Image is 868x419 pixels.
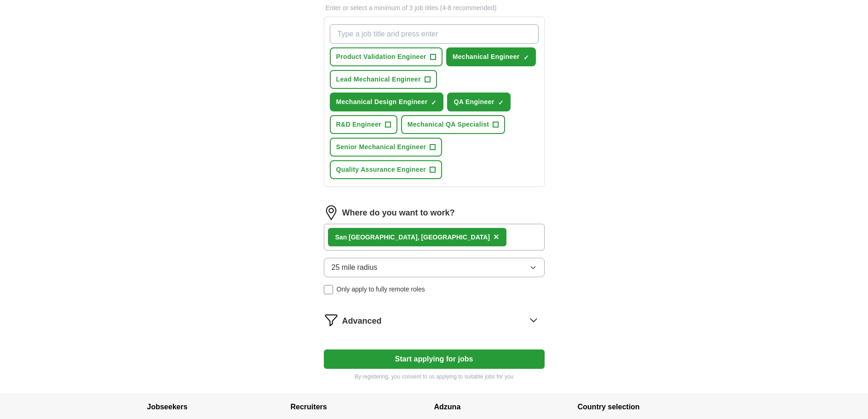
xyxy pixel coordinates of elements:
span: 25 mile radius [332,262,378,273]
strong: Sa [335,233,343,241]
span: Product Validation Engineer [336,52,426,62]
span: Mechanical Engineer [453,52,520,62]
button: Mechanical QA Specialist [401,115,506,134]
span: Mechanical QA Specialist [408,120,489,129]
span: Senior Mechanical Engineer [336,142,426,152]
button: Start applying for jobs [324,349,545,369]
button: Lead Mechanical Engineer [330,70,437,89]
span: R&D Engineer [336,120,381,129]
button: Mechanical Design Engineer✓ [330,93,444,111]
label: Where do you want to work? [342,207,455,219]
button: 25 mile radius [324,258,545,277]
button: Quality Assurance Engineer [330,160,442,179]
input: Type a job title and press enter [330,24,539,44]
span: ✓ [498,99,504,106]
button: Senior Mechanical Engineer [330,138,443,157]
span: QA Engineer [454,97,494,107]
img: filter [324,313,339,327]
button: × [494,230,499,244]
span: Mechanical Design Engineer [336,97,428,107]
img: location.png [324,205,339,220]
input: Only apply to fully remote roles [324,285,333,294]
span: ✓ [431,99,437,106]
p: Enter or select a minimum of 3 job titles (4-8 recommended) [324,3,545,13]
button: QA Engineer✓ [447,93,510,111]
div: n [GEOGRAPHIC_DATA], [GEOGRAPHIC_DATA] [335,233,490,242]
button: Mechanical Engineer✓ [446,47,536,66]
span: × [494,232,499,242]
span: Lead Mechanical Engineer [336,75,421,84]
button: R&D Engineer [330,115,397,134]
span: Only apply to fully remote roles [337,285,425,294]
button: Product Validation Engineer [330,47,443,66]
p: By registering, you consent to us applying to suitable jobs for you [324,372,545,381]
span: ✓ [523,54,529,61]
span: Advanced [342,315,382,327]
span: Quality Assurance Engineer [336,165,426,175]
